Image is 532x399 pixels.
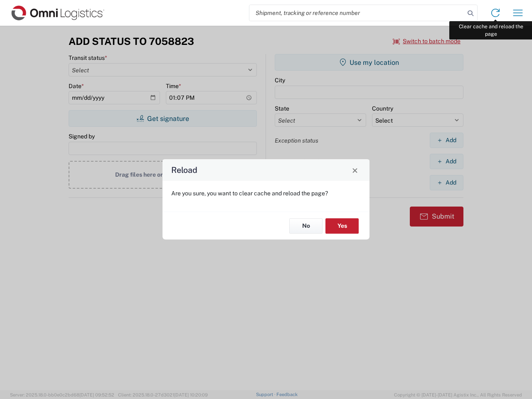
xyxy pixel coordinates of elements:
button: No [289,218,323,234]
h4: Reload [171,164,197,176]
button: Yes [325,218,359,234]
button: Close [349,164,361,176]
p: Are you sure, you want to clear cache and reload the page? [171,190,361,197]
input: Shipment, tracking or reference number [249,5,465,21]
